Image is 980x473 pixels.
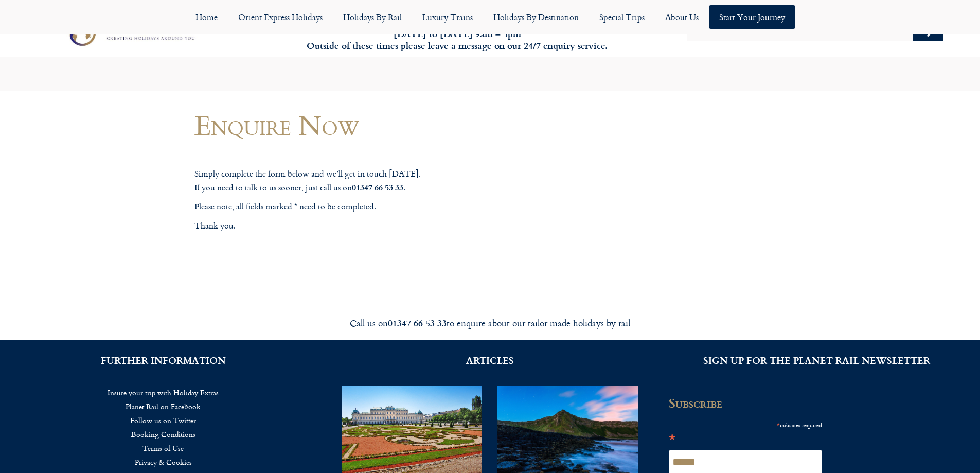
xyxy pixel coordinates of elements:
h1: Enquire Now [194,110,580,140]
h2: FURTHER INFORMATION [15,356,311,365]
p: Simply complete the form below and we’ll get in touch [DATE]. If you need to talk to us sooner, j... [194,167,580,194]
a: Planet Rail on Facebook [15,399,311,413]
nav: Menu [5,5,975,29]
h2: ARTICLES [342,356,638,365]
a: Terms of Use [15,441,311,455]
div: indicates required [669,418,822,431]
a: Holidays by Destination [483,5,589,29]
h6: [DATE] to [DATE] 9am – 5pm Outside of these times please leave a message on our 24/7 enquiry serv... [264,28,651,52]
h2: Subscribe [669,396,828,410]
a: Booking Conditions [15,427,311,441]
h2: SIGN UP FOR THE PLANET RAIL NEWSLETTER [669,356,965,365]
p: Thank you. [194,219,580,233]
a: Holidays by Rail [333,5,412,29]
a: Privacy & Cookies [15,455,311,469]
a: Home [185,5,228,29]
a: Follow us on Twitter [15,413,311,427]
a: Start your Journey [709,5,795,29]
a: Special Trips [589,5,655,29]
a: Insure your trip with Holiday Extras [15,386,311,399]
strong: 01347 66 53 33 [388,316,447,329]
a: Luxury Trains [412,5,483,29]
a: Orient Express Holidays [228,5,333,29]
strong: 01347 66 53 33 [352,181,403,193]
p: Please note, all fields marked * need to be completed. [194,200,580,214]
a: About Us [655,5,709,29]
div: Call us on to enquire about our tailor made holidays by rail [202,317,778,329]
